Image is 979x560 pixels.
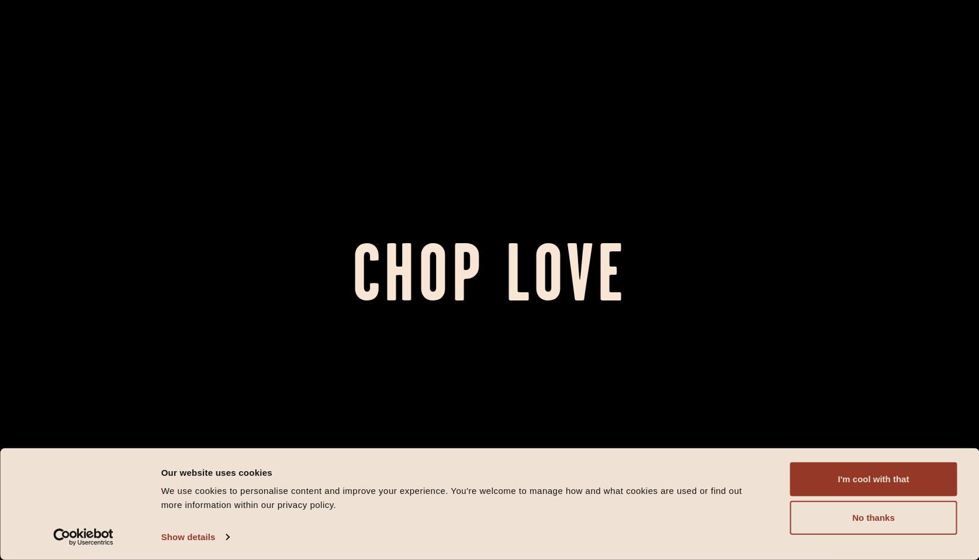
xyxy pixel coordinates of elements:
[790,501,957,535] button: No thanks
[161,484,764,512] div: We use cookies to personalise content and improve your experience. You're welcome to manage how a...
[790,462,957,496] button: I'm cool with that
[161,465,764,479] div: Our website uses cookies
[161,528,229,546] a: Show details
[32,528,134,546] a: Usercentrics Cookiebot - opens in a new window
